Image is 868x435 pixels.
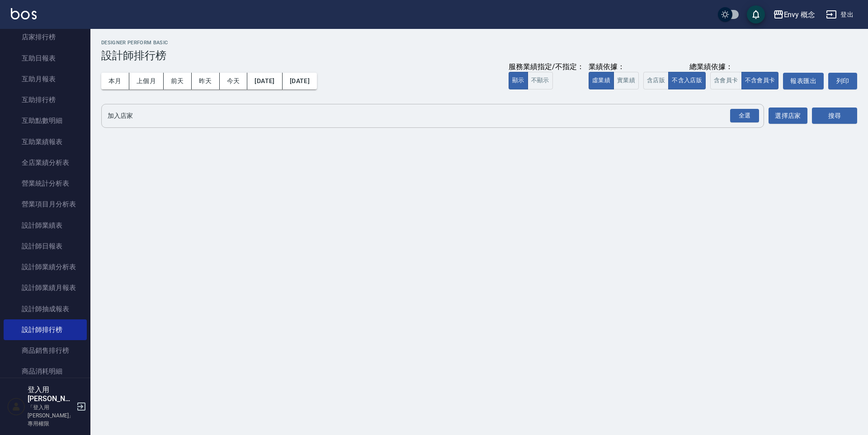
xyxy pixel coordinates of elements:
[643,62,778,72] div: 總業績依據：
[28,385,74,403] h5: 登入用[PERSON_NAME]
[822,6,857,23] button: 登出
[4,152,87,173] a: 全店業績分析表
[101,73,129,89] button: 本月
[4,48,87,69] a: 互助日報表
[220,73,248,89] button: 今天
[105,108,746,124] input: 店家名稱
[643,72,669,89] button: 含店販
[710,72,742,89] button: 含會員卡
[783,73,824,89] button: 報表匯出
[28,403,74,428] p: 「登入用[PERSON_NAME]」專用權限
[101,49,857,62] h3: 設計師排行榜
[4,340,87,361] a: 商品銷售排行榜
[4,69,87,89] a: 互助月報表
[4,89,87,110] a: 互助排行榜
[7,398,25,416] img: Person
[11,8,37,19] img: Logo
[668,72,706,89] button: 不含入店販
[812,108,857,124] button: 搜尋
[101,40,857,46] h2: Designer Perform Basic
[283,73,317,89] button: [DATE]
[4,27,87,47] a: 店家排行榜
[4,299,87,319] a: 設計師抽成報表
[4,257,87,277] a: 設計師業績分析表
[247,73,282,89] button: [DATE]
[509,62,584,72] div: 服務業績指定/不指定：
[528,72,553,89] button: 不顯示
[4,173,87,194] a: 營業統計分析表
[589,72,614,89] button: 虛業績
[613,72,639,89] button: 實業績
[784,9,816,20] div: Envy 概念
[4,215,87,236] a: 設計師業績表
[4,361,87,382] a: 商品消耗明細
[728,107,761,125] button: Open
[747,5,765,23] button: save
[509,72,528,89] button: 顯示
[769,5,819,24] button: Envy 概念
[4,110,87,131] a: 互助點數明細
[828,73,857,89] button: 列印
[589,62,639,72] div: 業績依據：
[192,73,220,89] button: 昨天
[769,108,807,124] button: 選擇店家
[4,236,87,257] a: 設計師日報表
[741,72,779,89] button: 不含會員卡
[129,73,164,89] button: 上個月
[4,194,87,215] a: 營業項目月分析表
[4,131,87,152] a: 互助業績報表
[4,277,87,298] a: 設計師業績月報表
[4,319,87,340] a: 設計師排行榜
[164,73,192,89] button: 前天
[730,109,759,123] div: 全選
